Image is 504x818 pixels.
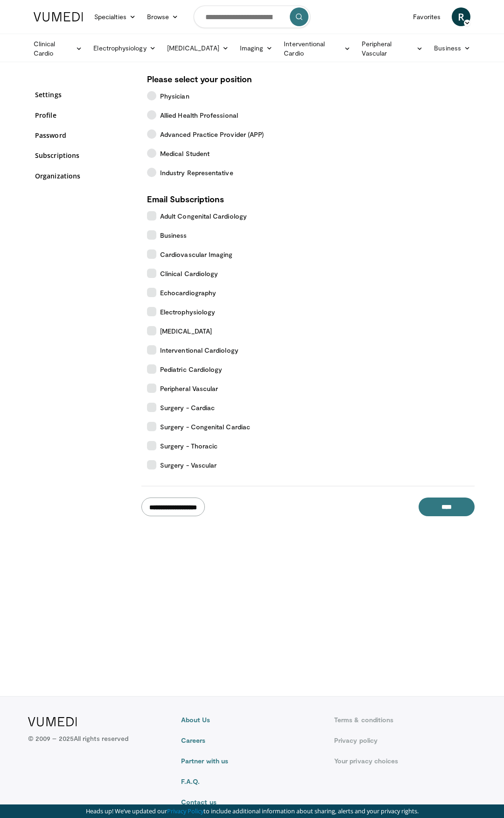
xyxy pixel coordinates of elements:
[160,211,247,221] span: Adult Congenital Cardiology
[452,7,470,26] a: R
[160,326,212,336] span: [MEDICAL_DATA]
[167,807,203,815] a: Privacy Policy
[181,756,323,766] a: Partner with us
[89,7,141,26] a: Specialties
[160,345,238,355] span: Interventional Cardiology
[160,110,238,120] span: Allied Health Professional
[160,441,217,451] span: Surgery - Thoracic
[181,736,323,745] a: Careers
[160,403,215,413] span: Surgery - Cardiac
[334,756,476,766] a: Your privacy choices
[160,384,218,393] span: Peripheral Vascular
[334,715,476,725] a: Terms & conditions
[160,149,210,158] span: Medical Student
[28,39,88,58] a: Clinical Cardio
[356,39,428,58] a: Peripheral Vascular
[35,130,133,140] a: Password
[35,110,133,120] a: Profile
[28,734,128,743] p: © 2009 – 2025
[407,7,446,26] a: Favorites
[74,734,128,742] span: All rights reserved
[181,797,323,807] a: Contact us
[160,129,264,139] span: Advanced Practice Provider (APP)
[160,460,217,470] span: Surgery - Vascular
[35,171,133,181] a: Organizations
[194,6,310,28] input: Search topics, interventions
[160,364,222,374] span: Pediatric Cardiology
[147,74,252,84] strong: Please select your position
[147,194,224,204] strong: Email Subscriptions
[181,777,323,786] a: F.A.Q.
[181,715,323,725] a: About Us
[35,90,133,100] a: Settings
[160,168,233,178] span: Industry Representative
[160,269,218,278] span: Clinical Cardiology
[278,39,356,58] a: Interventional Cardio
[160,249,233,259] span: Cardiovascular Imaging
[160,91,189,101] span: Physician
[141,7,184,26] a: Browse
[234,39,279,57] a: Imaging
[334,736,476,745] a: Privacy policy
[428,39,476,57] a: Business
[34,12,83,21] img: VuMedi Logo
[88,39,161,57] a: Electrophysiology
[35,150,133,160] a: Subscriptions
[160,230,187,240] span: Business
[160,307,215,317] span: Electrophysiology
[161,39,234,57] a: [MEDICAL_DATA]
[160,288,216,298] span: Echocardiography
[160,422,250,432] span: Surgery - Congenital Cardiac
[28,717,77,726] img: VuMedi Logo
